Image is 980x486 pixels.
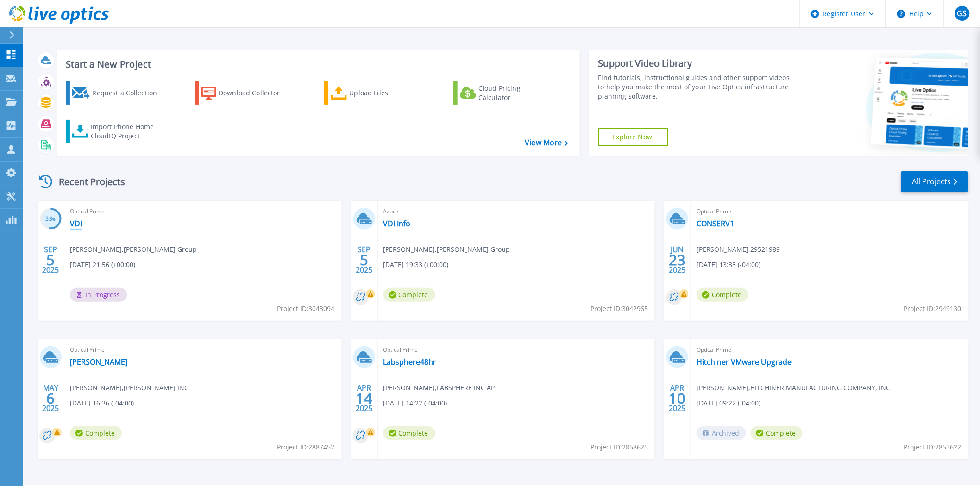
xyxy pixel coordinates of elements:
span: [PERSON_NAME] , 29521989 [697,244,780,255]
a: Download Collector [195,81,298,105]
span: Project ID: 3043094 [277,304,335,314]
span: Optical Prime [697,206,963,217]
span: [PERSON_NAME] , [PERSON_NAME] Group [383,244,510,255]
a: View More [525,138,568,147]
span: [DATE] 09:22 (-04:00) [697,398,760,408]
a: [PERSON_NAME] [70,357,127,367]
span: Optical Prime [697,345,963,355]
a: Hitchiner VMware Upgrade [697,357,792,367]
span: % [52,217,56,222]
span: Optical Prime [383,345,650,355]
div: Upload Files [350,84,424,102]
span: Project ID: 2887452 [277,442,335,452]
div: Find tutorials, instructional guides and other support videos to help you make the most of your L... [598,73,793,101]
div: APR 2025 [355,381,373,415]
div: Recent Projects [36,170,138,193]
span: Project ID: 3042965 [591,304,648,314]
a: Explore Now! [598,128,669,146]
a: VDI [70,219,82,228]
div: Download Collector [219,84,293,102]
div: Support Video Library [598,57,793,69]
div: Cloud Pricing Calculator [478,84,553,102]
div: SEP 2025 [42,243,59,277]
span: [PERSON_NAME] , [PERSON_NAME] Group [70,244,197,255]
a: Upload Files [324,81,427,105]
div: Import Phone Home CloudIQ Project [91,122,163,141]
span: Azure [383,206,650,217]
a: Request a Collection [66,81,169,105]
span: 23 [669,256,686,264]
a: Cloud Pricing Calculator [453,81,557,105]
a: Labsphere48hr [383,357,437,367]
h3: 53 [40,214,62,224]
span: [DATE] 13:33 (-04:00) [697,260,760,270]
span: 6 [46,394,55,402]
span: Project ID: 2949130 [904,304,961,314]
span: Archived [697,426,746,440]
span: [PERSON_NAME] , LABSPHERE INC AP [383,383,495,393]
span: 14 [356,394,372,402]
span: [DATE] 14:22 (-04:00) [383,398,447,408]
span: Complete [751,426,803,440]
div: JUN 2025 [669,243,686,277]
span: Project ID: 2853622 [904,442,961,452]
span: Project ID: 2858625 [591,442,648,452]
h3: Start a New Project [66,59,568,69]
span: Optical Prime [70,206,336,217]
a: CONSERV1 [697,219,734,228]
span: [DATE] 21:56 (+00:00) [70,260,135,270]
span: In Progress [70,288,127,302]
div: Request a Collection [92,84,166,102]
span: [PERSON_NAME] , [PERSON_NAME] INC [70,383,188,393]
span: Complete [70,426,122,440]
span: [DATE] 16:36 (-04:00) [70,398,134,408]
div: APR 2025 [669,381,686,415]
a: VDI Info [383,219,411,228]
span: Complete [383,288,435,302]
span: 5 [46,256,55,264]
span: [PERSON_NAME] , HITCHINER MANUFACTURING COMPANY, INC [697,383,890,393]
span: Optical Prime [70,345,336,355]
span: 5 [360,256,368,264]
span: 10 [669,394,686,402]
span: GS [957,10,967,17]
span: Complete [383,426,435,440]
span: [DATE] 19:33 (+00:00) [383,260,449,270]
span: Complete [697,288,748,302]
div: MAY 2025 [42,381,59,415]
div: SEP 2025 [355,243,373,277]
a: All Projects [901,171,968,192]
